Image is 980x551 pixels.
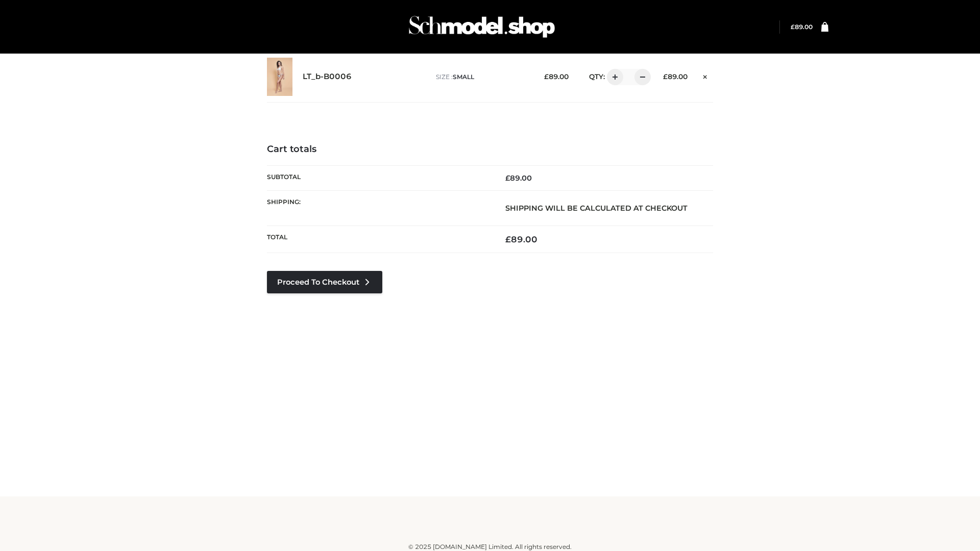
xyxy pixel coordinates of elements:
[544,72,569,81] bdi: 89.00
[505,173,532,183] bdi: 89.00
[303,72,352,82] a: LT_b-B0006
[663,72,688,81] bdi: 89.00
[698,69,713,82] a: Remove this item
[663,72,668,81] span: £
[791,23,813,31] bdi: 89.00
[267,165,490,190] th: Subtotal
[505,204,688,213] strong: Shipping will be calculated at checkout
[267,226,490,253] th: Total
[453,73,474,81] span: SMALL
[267,271,382,293] a: Proceed to Checkout
[405,7,558,47] img: Schmodel Admin 964
[505,234,511,244] span: £
[505,173,510,183] span: £
[505,234,537,244] bdi: 89.00
[267,144,713,155] h4: Cart totals
[267,58,292,96] img: LT_b-B0006 - SMALL
[579,69,647,85] div: QTY:
[267,190,490,226] th: Shipping:
[544,72,549,81] span: £
[791,23,813,31] a: £89.00
[436,72,528,82] p: size :
[791,23,795,31] span: £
